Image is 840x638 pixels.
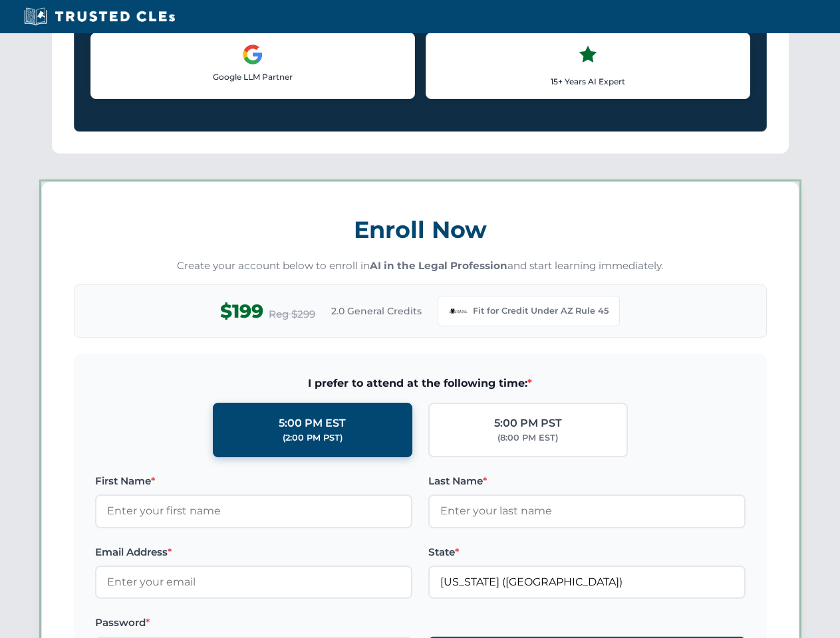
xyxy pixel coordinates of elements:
img: Google [242,44,263,65]
label: Password [95,615,412,631]
div: (2:00 PM PST) [283,431,343,445]
span: Fit for Credit Under AZ Rule 45 [473,304,609,318]
p: Create your account below to enroll in and start learning immediately. [74,259,767,274]
label: State [428,544,746,560]
label: Last Name [428,473,746,489]
img: Arizona Bar [449,302,468,320]
p: 15+ Years AI Expert [437,75,739,88]
div: 5:00 PM PST [494,415,562,432]
div: (8:00 PM EST) [497,431,558,445]
h3: Enroll Now [74,209,767,251]
label: Email Address [95,544,412,560]
input: Enter your first name [95,494,412,528]
span: Reg $299 [269,306,315,322]
strong: AI in the Legal Profession [370,259,507,272]
input: Enter your email [95,566,412,599]
span: $199 [220,296,263,326]
input: Enter your last name [428,494,746,528]
span: 2.0 General Credits [331,304,422,318]
input: Arizona (AZ) [428,566,746,599]
span: I prefer to attend at the following time: [95,375,746,392]
p: Google LLM Partner [102,70,404,83]
label: First Name [95,473,412,489]
div: 5:00 PM EST [279,415,346,432]
img: Trusted CLEs [20,7,179,27]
